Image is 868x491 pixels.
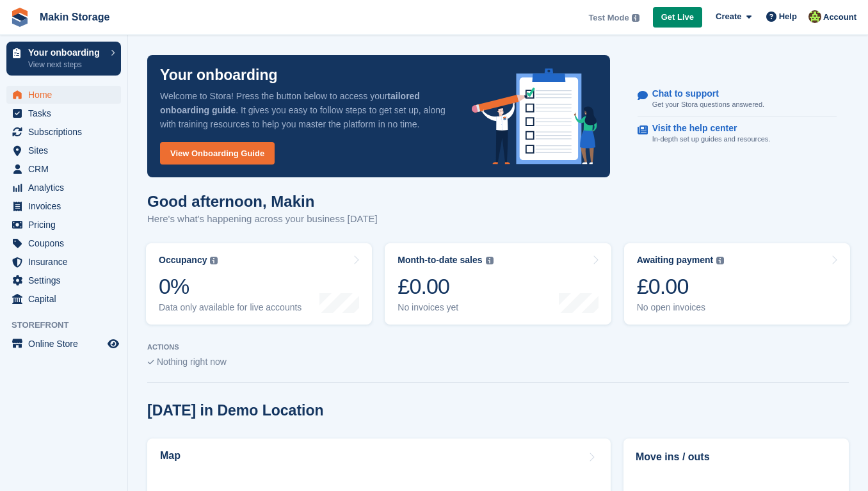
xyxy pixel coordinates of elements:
p: Get your Stora questions answered. [652,99,764,110]
img: icon-info-grey-7440780725fd019a000dd9b08b2336e03edf1995a4989e88bcd33f0948082b44.svg [486,257,494,264]
a: Get Live [653,7,702,28]
span: Test Mode [588,12,629,24]
div: £0.00 [398,273,493,300]
h2: Map [160,450,181,462]
img: onboarding-info-6c161a55d2c0e0a8cae90662b2fe09162a5109e8cc188191df67fb4f79e88e88.svg [472,68,597,165]
span: Sites [28,141,105,159]
a: Visit the help center In-depth set up guides and resources. [638,117,837,151]
a: menu [6,179,121,197]
span: Account [823,11,856,24]
span: CRM [28,160,105,178]
div: 0% [159,273,301,300]
h2: Move ins / outs [636,449,837,465]
div: £0.00 [637,273,725,300]
h2: [DATE] in Demo Location [147,402,324,419]
p: Your onboarding [160,68,278,83]
img: icon-info-grey-7440780725fd019a000dd9b08b2336e03edf1995a4989e88bcd33f0948082b44.svg [632,14,639,22]
a: menu [6,290,121,308]
div: No open invoices [637,302,725,313]
span: Settings [28,271,105,289]
span: Create [716,10,741,23]
img: icon-info-grey-7440780725fd019a000dd9b08b2336e03edf1995a4989e88bcd33f0948082b44.svg [210,257,218,264]
a: menu [6,160,121,178]
span: Get Live [661,11,694,24]
span: Capital [28,290,105,308]
a: menu [6,253,121,271]
p: View next steps [28,59,104,70]
p: ACTIONS [147,343,849,351]
div: Occupancy [159,255,207,266]
div: Month-to-date sales [398,255,482,266]
p: Chat to support [652,88,754,99]
div: No invoices yet [398,302,493,313]
span: Tasks [28,104,105,122]
a: menu [6,123,121,141]
p: In-depth set up guides and resources. [652,134,771,145]
a: Awaiting payment £0.00 No open invoices [624,243,850,325]
a: menu [6,335,121,353]
a: menu [6,271,121,289]
span: Storefront [12,319,127,332]
p: Visit the help center [652,123,760,134]
span: Online Store [28,335,105,353]
span: Insurance [28,253,105,271]
a: menu [6,104,121,122]
span: Pricing [28,216,105,234]
a: menu [6,234,121,252]
a: menu [6,216,121,234]
span: Coupons [28,234,105,252]
div: Data only available for live accounts [159,302,301,313]
span: Invoices [28,197,105,215]
p: Here's what's happening across your business [DATE] [147,212,378,227]
span: Subscriptions [28,123,105,141]
a: Occupancy 0% Data only available for live accounts [146,243,372,325]
p: Welcome to Stora! Press the button below to access your . It gives you easy to follow steps to ge... [160,89,451,131]
img: Makin Storage Team [808,10,821,23]
span: Home [28,86,105,104]
a: Your onboarding View next steps [6,42,121,76]
span: Help [779,10,797,23]
a: Preview store [106,336,121,351]
div: Awaiting payment [637,255,714,266]
h1: Good afternoon, Makin [147,193,378,210]
a: menu [6,141,121,159]
span: Nothing right now [157,357,227,367]
p: Your onboarding [28,48,104,57]
a: menu [6,86,121,104]
span: Analytics [28,179,105,197]
img: icon-info-grey-7440780725fd019a000dd9b08b2336e03edf1995a4989e88bcd33f0948082b44.svg [716,257,724,264]
a: Chat to support Get your Stora questions answered. [638,82,837,117]
img: stora-icon-8386f47178a22dfd0bd8f6a31ec36ba5ce8667c1dd55bd0f319d3a0aa187defe.svg [10,8,29,27]
a: View Onboarding Guide [160,142,275,165]
a: menu [6,197,121,215]
a: Month-to-date sales £0.00 No invoices yet [385,243,611,325]
img: blank_slate_check_icon-ba018cac091ee9be17c0a81a6c232d5eb81de652e7a59be601be346b1b6ddf79.svg [147,360,154,365]
a: Makin Storage [35,6,115,28]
